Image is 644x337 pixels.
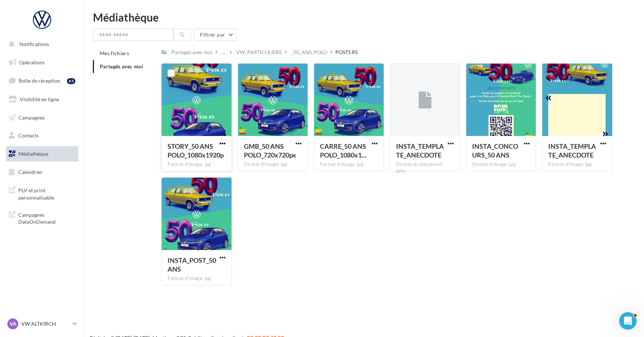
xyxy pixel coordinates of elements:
a: PLV et print personnalisable [4,182,80,204]
span: Boîte de réception [19,77,60,84]
div: Format d'image: jpg [548,161,606,168]
a: Campagnes [4,110,80,125]
iframe: Intercom live chat [619,312,637,330]
a: VA VW ALTKIRCH [6,317,78,331]
span: Contacts [18,132,39,139]
span: Mes fichiers [100,50,129,56]
span: STORY_50 ANS POLO_1080x1920p [167,142,224,159]
div: VW_PARTICULIERS [236,49,282,56]
span: CARRE_50 ANS POLO_1080x1080px [320,142,367,159]
span: INSTA_TEMPLATE_ANECDOTE [548,142,596,159]
div: Format d'image: jpg [244,161,302,168]
span: INSTA_TEMPLATE_ANECDOTE [396,142,444,159]
div: POSTS RS [335,49,358,56]
span: Médiathèque [18,151,48,157]
button: Notifications [4,37,77,52]
span: INSTA_CONCOURS_50 ANS [472,142,518,159]
button: Filtrer par [194,29,237,41]
div: _50_ANS_POLO [291,49,327,56]
a: Boîte de réception45 [4,73,80,88]
span: Opérations [19,59,45,65]
div: 45 [67,78,75,84]
div: Format du document: pptx [396,161,454,174]
a: Contacts [4,128,80,143]
div: Médiathèque [93,12,635,23]
span: Partagés avec moi [100,63,143,69]
a: Calendrier [4,164,80,180]
div: Format d'image: jpg [320,161,378,168]
div: Format d'image: jpg [167,275,225,282]
span: VA [10,320,16,327]
div: Partagés avec moi [172,49,212,56]
span: INSTA_POST_50 ANS [167,256,216,273]
span: Visibilité en ligne [20,96,59,102]
span: GMB_50 ANS POLO_720x720px [244,142,296,159]
a: Campagnes DataOnDemand [4,207,80,228]
a: Médiathèque [4,146,80,162]
div: ... [221,47,227,57]
span: Notifications [19,41,49,47]
span: Campagnes DataOnDemand [18,210,75,226]
a: Visibilité en ligne [4,92,80,107]
div: Format d'image: jpg [472,161,530,168]
span: Campagnes [18,114,45,120]
p: VW ALTKIRCH [21,320,70,327]
span: Calendrier [18,169,43,175]
a: Opérations [4,55,80,70]
div: Format d'image: jpg [167,161,225,168]
span: PLV et print personnalisable [18,185,75,201]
